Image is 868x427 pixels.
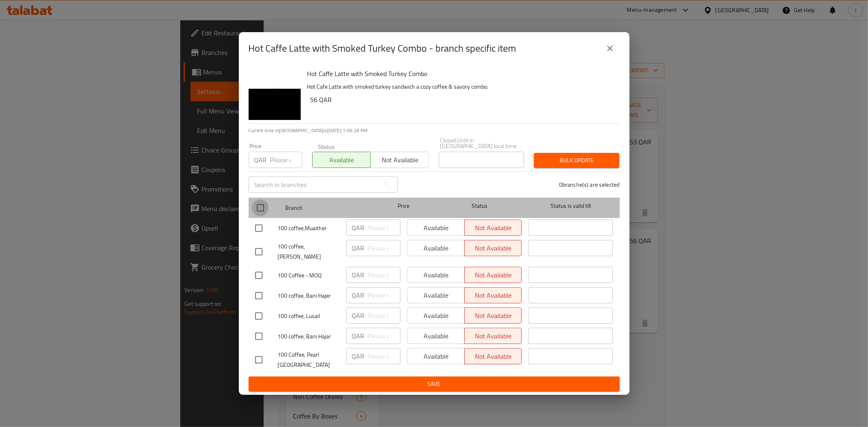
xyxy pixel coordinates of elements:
[352,290,365,300] p: QAR
[368,267,400,283] input: Please enter price
[312,152,371,168] button: Available
[278,350,340,370] span: 100 Coffee, Pearl [GEOGRAPHIC_DATA]
[352,311,365,320] p: QAR
[559,181,620,189] p: 0 branche(s) are selected
[368,220,400,236] input: Please enter price
[352,331,365,341] p: QAR
[600,39,620,58] button: close
[278,291,340,301] span: 100 coffee, Bani Hajer
[352,351,365,361] p: QAR
[278,311,340,321] span: 100 coffee, Lusail
[285,203,370,213] span: Branch
[310,94,613,105] h6: 56 QAR
[278,242,340,262] span: 100 coffee, [PERSON_NAME]
[316,154,367,166] span: Available
[278,223,340,233] span: 100 coffee,Muaither
[374,154,426,166] span: Not available
[249,127,620,134] p: Current time in [GEOGRAPHIC_DATA] is [DATE] 1:06:28 PM
[307,68,613,79] h6: Hot Caffe Latte with Smoked Turkey Combo
[352,270,365,280] p: QAR
[249,176,379,193] input: Search in branches
[368,307,400,324] input: Please enter price
[254,155,267,165] p: QAR
[249,42,516,55] h2: Hot Caffe Latte with Smoked Turkey Combo - branch specific item
[307,82,613,92] p: Hot Cafe Latte with smoked turkey sandwich a cozy coffee & savory combo.
[368,240,400,256] input: Please enter price
[376,201,431,211] span: Price
[352,223,365,233] p: QAR
[278,331,340,342] span: 100 coffee, Bani Hajar
[534,153,619,168] button: Bulk update
[368,328,400,344] input: Please enter price
[255,379,613,389] span: Save
[540,155,613,166] span: Bulk update
[528,201,613,211] span: Status is valid till
[370,152,429,168] button: Not available
[270,152,302,168] input: Please enter price
[249,377,620,392] button: Save
[368,287,400,303] input: Please enter price
[352,243,365,253] p: QAR
[368,348,400,364] input: Please enter price
[278,270,340,281] span: 100 Coffee - MOQ
[437,201,522,211] span: Status
[249,68,301,120] img: Hot Caffe Latte with Smoked Turkey Combo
